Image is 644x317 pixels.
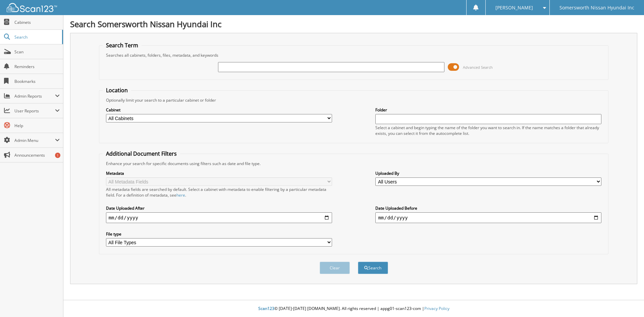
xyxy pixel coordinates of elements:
span: Somersworth Nissan Hyundai Inc [559,6,634,10]
label: Date Uploaded Before [375,205,601,211]
span: Cabinets [14,19,60,25]
h1: Search Somersworth Nissan Hyundai Inc [70,18,637,30]
span: Admin Menu [14,138,55,143]
label: Cabinet [106,107,332,113]
span: Search [14,34,59,40]
div: Optionally limit your search to a particular cabinet or folder [103,97,605,103]
legend: Additional Document Filters [103,150,180,157]
span: Scan [14,49,60,55]
label: Date Uploaded After [106,205,332,211]
button: Clear [320,262,350,274]
span: Help [14,123,60,128]
span: Announcements [14,152,60,158]
span: Reminders [14,64,60,69]
div: Select a cabinet and begin typing the name of the folder you want to search in. If the name match... [375,125,601,136]
label: Uploaded By [375,170,601,176]
span: [PERSON_NAME] [495,6,533,10]
img: scan123-logo-white.svg [7,3,57,12]
span: Bookmarks [14,78,60,84]
input: end [375,212,601,223]
legend: Location [103,87,131,94]
div: Enhance your search for specific documents using filters such as date and file type. [103,161,605,166]
a: Privacy Policy [424,306,449,311]
span: Admin Reports [14,93,55,99]
div: Searches all cabinets, folders, files, metadata, and keywords [103,52,605,58]
div: 1 [55,153,60,158]
legend: Search Term [103,42,142,49]
span: User Reports [14,108,55,114]
button: Search [358,262,388,274]
div: © [DATE]-[DATE] [DOMAIN_NAME]. All rights reserved | appg01-scan123-com | [63,301,644,317]
label: File type [106,231,332,237]
span: Advanced Search [463,65,493,70]
input: start [106,212,332,223]
label: Folder [375,107,601,113]
label: Metadata [106,170,332,176]
div: All metadata fields are searched by default. Select a cabinet with metadata to enable filtering b... [106,187,332,198]
span: Scan123 [258,306,274,311]
a: here [176,192,185,198]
